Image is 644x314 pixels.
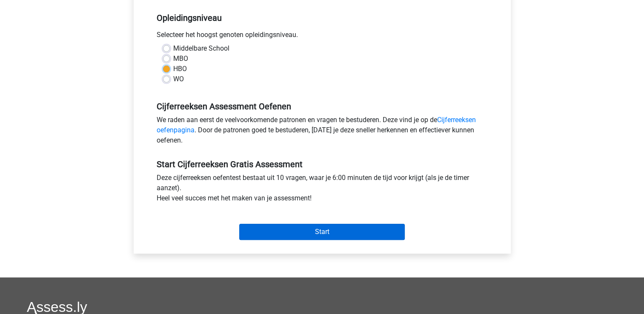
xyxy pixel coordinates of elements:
label: MBO [173,54,188,64]
input: Start [239,224,405,240]
h5: Cijferreeksen Assessment Oefenen [157,101,488,111]
div: Deze cijferreeksen oefentest bestaat uit 10 vragen, waar je 6:00 minuten de tijd voor krijgt (als... [150,173,494,207]
label: WO [173,74,184,84]
label: Middelbare School [173,43,229,54]
h5: Opleidingsniveau [157,9,488,26]
label: HBO [173,64,187,74]
div: Selecteer het hoogst genoten opleidingsniveau. [150,30,494,43]
div: We raden aan eerst de veelvoorkomende patronen en vragen te bestuderen. Deze vind je op de . Door... [150,115,494,149]
h5: Start Cijferreeksen Gratis Assessment [157,159,488,169]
